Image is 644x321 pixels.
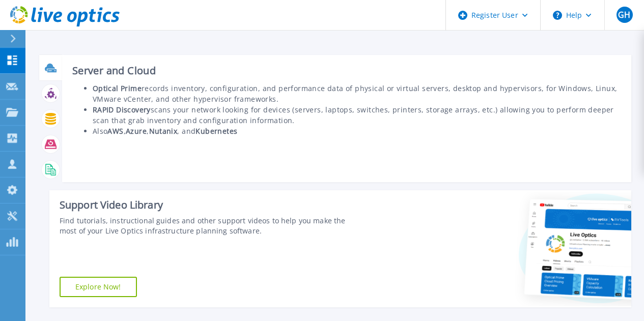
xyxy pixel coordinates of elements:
li: scans your network looking for devices (servers, laptops, switches, printers, storage arrays, etc... [93,104,621,126]
b: Azure [126,126,147,136]
b: AWS [107,126,123,136]
b: Optical Prime [93,83,142,93]
li: records inventory, configuration, and performance data of physical or virtual servers, desktop an... [93,83,621,104]
a: Explore Now! [60,277,137,297]
b: RAPID Discovery [93,105,151,114]
div: Find tutorials, instructional guides and other support videos to help you make the most of your L... [60,216,362,236]
span: GH [618,11,630,19]
div: Support Video Library [60,198,362,212]
li: Also , , , and [93,126,621,136]
h3: Server and Cloud [72,65,621,76]
b: Nutanix [149,126,178,136]
b: Kubernetes [195,126,237,136]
